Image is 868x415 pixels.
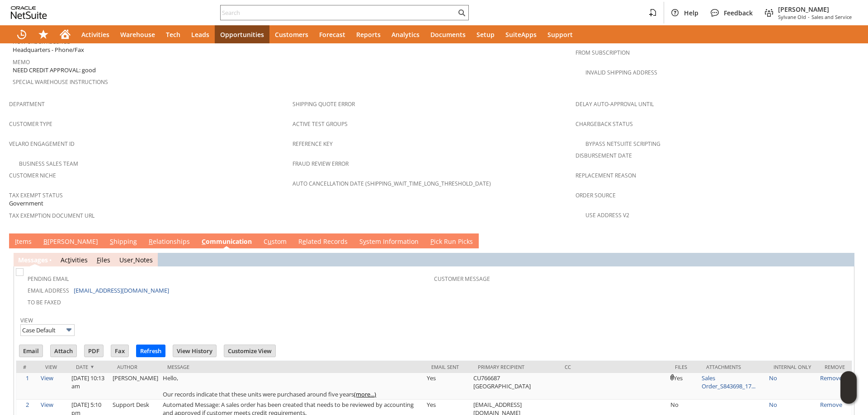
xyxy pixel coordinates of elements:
a: View [20,317,33,324]
div: Message [167,364,417,370]
a: Customer Niche [9,172,56,179]
input: Refresh [137,345,165,357]
div: # [23,364,32,370]
span: I [15,237,17,246]
a: Order Source [576,191,616,199]
a: From Subscription [576,49,630,56]
a: Activities [76,25,115,43]
span: SuiteApps [505,30,537,39]
iframe: Click here to launch Oracle Guided Learning Help Panel [840,371,857,404]
a: Customer Message [434,275,490,283]
a: To Be Faxed [28,298,61,306]
svg: Shortcuts [38,29,49,40]
span: Help [684,9,698,17]
a: No [769,401,777,409]
span: Sales and Service [811,14,852,20]
a: [EMAIL_ADDRESS][DOMAIN_NAME] [74,286,169,294]
span: Leads [191,30,209,39]
td: Hello, Our records indicate that these units were purchased around five years [160,373,424,400]
span: u [268,237,272,246]
div: Shortcuts [33,25,54,43]
img: More Options [64,325,74,335]
a: Auto Cancellation Date (shipping_wait_time_long_threshold_date) [292,180,491,187]
a: Warehouse [115,25,160,43]
span: B [43,237,47,246]
input: Attach [51,345,76,357]
a: Support [542,25,578,43]
a: SuiteApps [500,25,542,43]
span: Feedback [724,9,753,17]
svg: logo [11,6,47,19]
a: Items [13,237,34,247]
span: Customers [275,30,308,39]
a: Memo [13,58,30,66]
div: Internal Only [774,364,811,370]
a: Setup [471,25,500,43]
a: Custom [261,237,289,247]
span: S [110,237,113,246]
div: Remove [825,364,845,370]
a: Shipping [108,237,139,247]
svg: Recent Records [16,29,27,40]
a: Email Address [28,287,69,294]
div: Author [117,364,154,370]
a: Invalid Shipping Address [585,69,657,76]
input: View History [173,345,216,357]
a: Tax Exemption Document URL [9,212,94,219]
a: Forecast [314,25,351,43]
a: Use Address V2 [585,211,629,219]
span: P [430,237,434,246]
a: Velaro Engagement ID [9,140,75,148]
a: 1 [26,374,29,382]
a: Messages [18,256,48,264]
div: Attachments [706,364,760,370]
a: Chargeback Status [576,120,633,128]
a: Files [97,256,110,264]
a: View [41,401,53,409]
a: Activities [61,256,88,264]
div: Email Sent [431,364,464,370]
a: Tech [160,25,186,43]
td: Yes [425,373,471,400]
a: Reference Key [292,140,333,148]
a: UserNotes [119,256,153,264]
div: Cc [565,364,661,370]
a: Shipping Quote Error [292,100,355,108]
a: Department [9,100,45,108]
a: Remove [820,374,842,382]
input: Email [19,345,42,357]
a: Disbursement Date [576,152,632,159]
a: View [41,374,53,382]
span: C [202,237,206,246]
a: Communication [199,237,254,247]
td: [DATE] 10:13 am [69,373,110,400]
td: [PERSON_NAME] [110,373,160,400]
a: 2 [26,401,29,409]
a: Tax Exempt Status [9,191,63,199]
span: R [149,237,153,246]
a: Bypass NetSuite Scripting [585,140,660,148]
span: Oracle Guided Learning Widget. To move around, please hold and drag [840,388,857,404]
span: g [38,256,41,264]
span: [PERSON_NAME] [778,5,852,14]
span: Support [547,30,573,39]
a: Pick Run Picks [428,237,475,247]
td: CU766687 [GEOGRAPHIC_DATA] [471,373,558,400]
span: e [302,237,306,246]
a: Sales Order_S843698_17... [702,374,755,390]
span: Activities [81,30,109,39]
input: Search [221,7,456,18]
a: Pending Email [28,275,69,283]
a: System Information [357,237,421,247]
a: (more...) [354,390,376,398]
a: Unrolled view on [843,235,854,246]
span: - [808,14,810,20]
span: F [97,256,100,264]
a: Reports [351,25,386,43]
span: Reports [356,30,381,39]
span: Government [9,199,43,208]
a: Delay Auto-Approval Until [576,100,654,108]
a: Customer Type [9,120,52,128]
a: Opportunities [215,25,269,43]
a: Active Test Groups [292,120,348,128]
